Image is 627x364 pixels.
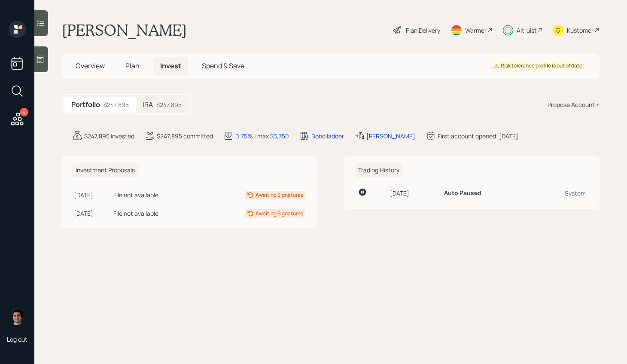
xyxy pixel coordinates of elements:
h5: Portfolio [71,101,100,109]
div: [PERSON_NAME] [366,132,415,141]
div: [DATE] [74,190,110,199]
div: Log out [7,335,27,343]
img: harrison-schaefer-headshot-2.png [9,308,26,325]
div: File not available [113,190,195,199]
div: Propose Account + [548,100,600,109]
span: Plan [125,61,140,70]
span: Overview [76,61,105,70]
h5: IRA [143,101,153,109]
div: System [535,189,586,198]
div: 4 [20,108,28,116]
div: Plan Delivery [406,26,440,35]
div: [DATE] [390,189,437,198]
div: First account opened: [DATE] [438,132,518,141]
div: Risk tolerance profile is out of date [494,62,582,70]
div: $247,895 [156,100,182,109]
div: Bond ladder [311,132,344,141]
h6: Investment Proposals [72,163,138,177]
div: Awaiting Signatures [256,210,303,217]
h6: Auto Paused [444,190,481,197]
div: $247,895 committed [157,132,213,141]
div: Awaiting Signatures [256,191,303,199]
h1: [PERSON_NAME] [62,21,187,40]
div: File not available [113,209,195,218]
h6: Trading History [355,163,403,177]
div: $247,895 invested [84,132,134,141]
span: Spend & Save [202,61,244,70]
div: Kustomer [567,26,594,35]
div: [DATE] [74,209,110,218]
div: $247,895 [103,100,129,109]
div: Altruist [517,26,537,35]
div: 0.75% | max $3,750 [235,132,289,141]
span: Invest [160,61,181,70]
div: Warmer [465,26,487,35]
